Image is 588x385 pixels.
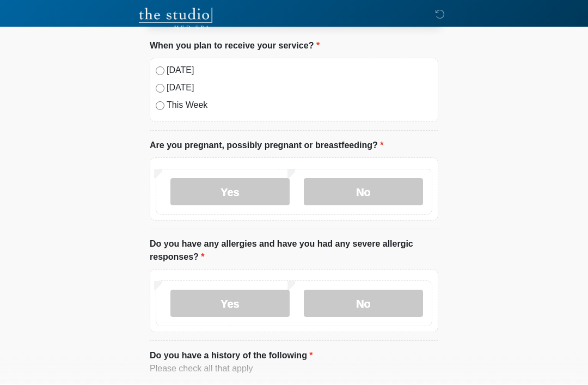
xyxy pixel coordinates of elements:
[167,99,432,112] label: This Week
[150,350,313,363] label: Do you have a history of the following
[139,8,212,30] img: The Studio Med Spa Logo
[156,102,164,111] input: This Week
[156,67,164,76] input: [DATE]
[170,290,290,317] label: Yes
[156,84,164,93] input: [DATE]
[150,139,383,152] label: Are you pregnant, possibly pregnant or breastfeeding?
[170,179,290,206] label: Yes
[150,238,438,264] label: Do you have any allergies and have you had any severe allergic responses?
[304,179,423,206] label: No
[304,290,423,317] label: No
[150,363,438,376] div: Please check all that apply
[167,82,432,95] label: [DATE]
[167,64,432,77] label: [DATE]
[150,40,320,53] label: When you plan to receive your service?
